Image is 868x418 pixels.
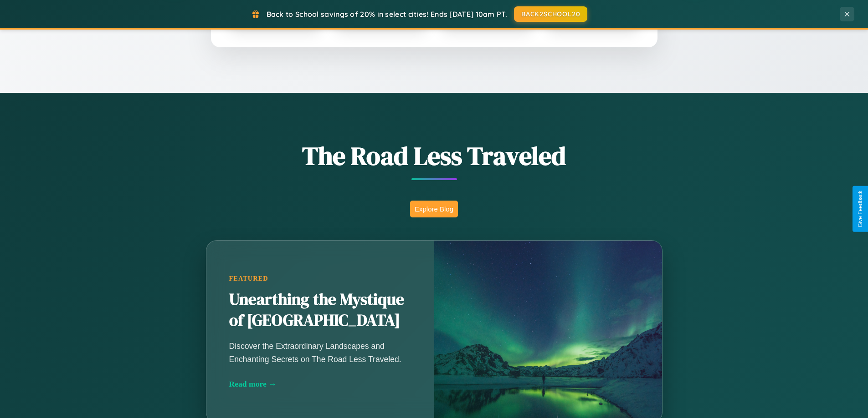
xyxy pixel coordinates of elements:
[410,201,458,217] button: Explore Blog
[514,6,587,22] button: BACK2SCHOOL20
[161,138,708,173] h1: The Road Less Traveled
[229,379,411,389] div: Read more →
[267,10,507,19] span: Back to School savings of 20% in select cities! Ends [DATE] 10am PT.
[229,289,411,331] h2: Unearthing the Mystique of [GEOGRAPHIC_DATA]
[857,191,863,227] div: Give Feedback
[229,275,411,282] div: Featured
[229,340,411,365] p: Discover the Extraordinary Landscapes and Enchanting Secrets on The Road Less Traveled.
